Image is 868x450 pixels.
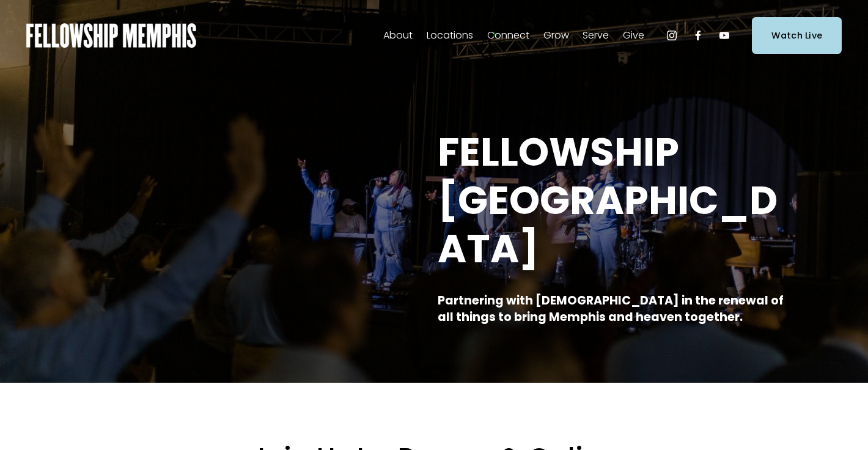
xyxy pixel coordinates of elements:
a: YouTube [718,29,730,42]
a: folder dropdown [543,26,569,45]
span: Locations [427,27,473,45]
strong: FELLOWSHIP [GEOGRAPHIC_DATA] [438,125,778,276]
a: folder dropdown [623,26,644,45]
span: About [383,27,413,45]
span: Serve [583,27,609,45]
span: Connect [487,27,529,45]
a: folder dropdown [427,26,473,45]
a: folder dropdown [383,26,413,45]
strong: Partnering with [DEMOGRAPHIC_DATA] in the renewal of all things to bring Memphis and heaven toget... [438,292,786,325]
a: folder dropdown [487,26,529,45]
span: Grow [543,27,569,45]
a: Instagram [666,29,678,42]
a: folder dropdown [583,26,609,45]
a: Watch Live [752,17,842,53]
span: Give [623,27,644,45]
img: Fellowship Memphis [26,23,197,48]
a: Facebook [692,29,704,42]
